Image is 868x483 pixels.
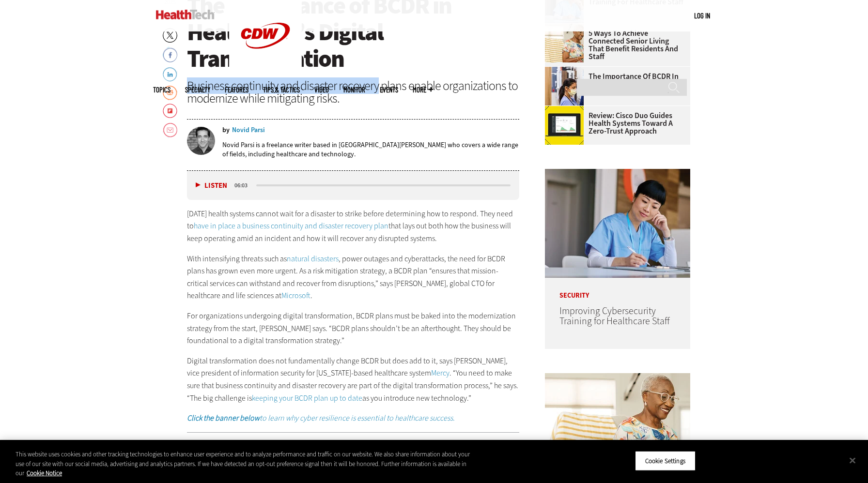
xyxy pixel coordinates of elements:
a: Mercy [431,368,449,378]
a: Novid Parsi [232,127,265,134]
span: by [222,127,230,134]
div: media player [187,171,519,200]
div: duration [233,181,255,190]
img: Doctors reviewing tablet [545,67,584,106]
span: that lays out both how the business will keep operating amid an incident and how it will recover ... [187,221,511,243]
a: Tips & Tactics [263,86,300,93]
a: Improving Cybersecurity Training for Healthcare Staff [559,304,670,328]
span: Specialty [185,86,210,93]
p: Novid Parsi is a freelance writer based in [GEOGRAPHIC_DATA][PERSON_NAME] who covers a wide range... [222,140,519,159]
span: More [413,86,433,93]
span: as you introduce new technology.” [362,393,471,403]
img: Home [156,10,215,19]
img: Novid Parsi [187,127,215,155]
a: More information about your privacy [27,469,62,477]
strong: Click the banner below [187,413,260,423]
span: . “You need to make sure that business continuity and disaster recovery are part of the digital t... [187,368,518,403]
div: This website uses cookies and other tracking technologies to enhance user experience and to analy... [15,450,478,478]
span: With intensifying threats such as [187,254,287,264]
div: User menu [694,11,710,21]
a: Features [225,86,248,93]
a: have in place a business continuity and disaster recovery plan [194,221,388,231]
a: MonITor [343,86,365,93]
a: CDW [229,64,302,74]
span: to learn why cyber resilience is essential to healthcare success. [260,413,455,423]
button: Close [842,450,863,471]
span: Topics [153,86,170,93]
button: Cookie Settings [635,451,696,471]
span: , power outages and cyberattacks, the need for BCDR plans has grown even more urgent. As a risk m... [187,254,505,301]
a: Log in [694,11,710,20]
button: Listen [196,182,227,189]
span: [DATE] health systems cannot wait for a disaster to strike before determining how to respond. The... [187,209,513,231]
a: keeping your BCDR plan up to date [252,393,362,403]
a: Cisco Duo [545,106,589,114]
img: Cisco Duo [545,106,584,145]
img: nurse studying on computer [545,169,690,278]
span: . [310,290,312,301]
a: Microsoft [281,290,310,301]
span: Digital transformation does not fundamentally change BCDR but does add to it, says [PERSON_NAME],... [187,356,508,378]
a: Click the banner belowto learn why cyber resilience is essential to healthcare success. [187,413,455,423]
span: For organizations undergoing digital transformation, BCDR plans must be baked into the modernizat... [187,311,516,346]
a: natural disasters [287,254,339,264]
a: Review: Cisco Duo Guides Health Systems Toward a Zero-Trust Approach [545,112,684,135]
img: Networking Solutions for Senior Living [545,373,690,482]
p: Security [545,278,690,299]
a: Video [314,86,329,93]
a: Events [380,86,398,93]
a: Doctors reviewing tablet [545,67,589,75]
